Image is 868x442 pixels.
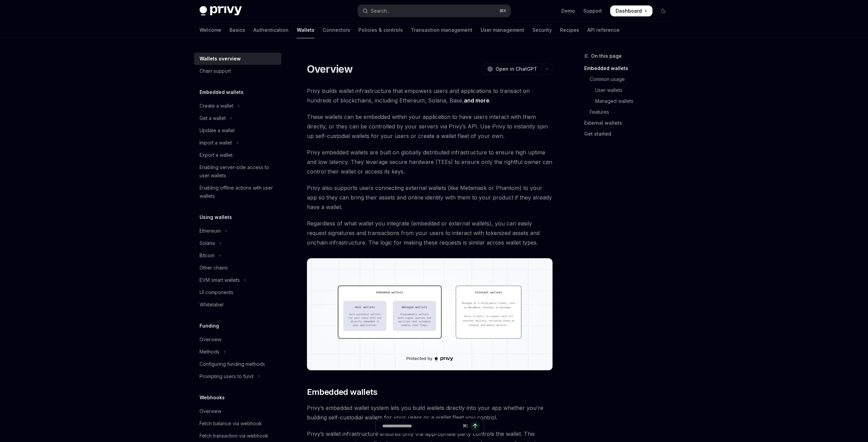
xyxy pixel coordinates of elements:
button: Toggle Bitcoin section [194,249,281,262]
a: Recipes [560,22,579,38]
span: These wallets can be embedded within your application to have users interact with them directly, ... [307,112,553,141]
div: Update a wallet [200,126,235,135]
div: Chain support [200,67,231,75]
div: Enabling server-side access to user wallets [200,163,277,180]
a: Other chains [194,262,281,274]
a: API reference [587,22,620,38]
div: Enabling offline actions with user wallets [200,184,277,200]
a: Configuring funding methods [194,358,281,370]
a: Support [583,8,602,14]
a: Basics [230,22,245,38]
button: Toggle Solana section [194,237,281,249]
div: Bitcoin [200,251,215,260]
a: Embedded wallets [584,63,674,74]
a: Common usage [584,74,674,85]
button: Toggle Import a wallet section [194,137,281,149]
span: ⌘ K [499,8,506,14]
button: Open in ChatGPT [483,63,541,75]
img: images/walletoverview.png [307,258,553,370]
a: and more [464,97,489,104]
button: Toggle Methods section [194,346,281,358]
div: Fetch balance via webhook [200,419,262,428]
div: Search... [371,7,390,15]
a: Features [584,107,674,118]
a: Wallets [297,22,314,38]
a: Managed wallets [584,96,674,107]
a: Whitelabel [194,299,281,311]
button: Toggle Create a wallet section [194,100,281,112]
button: Toggle Ethereum section [194,225,281,237]
button: Toggle Get a wallet section [194,112,281,124]
a: Dashboard [610,5,652,16]
button: Send message [470,421,480,431]
div: Fetch transaction via webhook [200,432,268,440]
a: Export a wallet [194,149,281,161]
a: Security [532,22,552,38]
div: Overview [200,407,221,415]
a: Welcome [200,22,221,38]
span: Dashboard [616,8,642,14]
span: Open in ChatGPT [496,66,537,72]
a: UI components [194,286,281,299]
h5: Using wallets [200,213,232,221]
a: Demo [561,8,575,14]
a: User wallets [584,85,674,96]
span: Embedded wallets [307,387,377,398]
a: Fetch balance via webhook [194,417,281,430]
div: Wallets overview [200,55,241,63]
span: Privy also supports users connecting external wallets (like Metamask or Phantom) to your app so t... [307,183,553,212]
button: Open search [358,5,511,17]
a: Policies & controls [358,22,403,38]
div: Prompting users to fund [200,372,253,381]
span: On this page [591,52,622,60]
a: Chain support [194,65,281,77]
input: Ask a question... [382,418,460,433]
a: Enabling offline actions with user wallets [194,182,281,202]
h5: Funding [200,322,219,330]
div: Overview [200,335,221,344]
div: Ethereum [200,227,221,235]
a: Update a wallet [194,124,281,137]
div: Export a wallet [200,151,233,159]
a: Enabling server-side access to user wallets [194,161,281,182]
div: Other chains [200,264,228,272]
div: UI components [200,288,233,296]
div: Methods [200,348,219,356]
span: Regardless of what wallet you integrate (embedded or external wallets), you can easily request si... [307,219,553,247]
div: Configuring funding methods [200,360,265,368]
button: Toggle EVM smart wallets section [194,274,281,286]
h5: Embedded wallets [200,88,244,96]
div: Create a wallet [200,102,233,110]
h5: Webhooks [200,393,225,402]
a: Overview [194,333,281,346]
button: Toggle dark mode [658,5,669,16]
a: Get started [584,128,674,139]
a: External wallets [584,118,674,128]
div: Import a wallet [200,139,232,147]
div: EVM smart wallets [200,276,240,284]
span: Privy’s embedded wallet system lets you build wallets directly into your app whether you’re build... [307,403,553,422]
div: Get a wallet [200,114,226,122]
a: Wallets overview [194,53,281,65]
a: Fetch transaction via webhook [194,430,281,442]
a: Overview [194,405,281,417]
span: Privy builds wallet infrastructure that empowers users and applications to transact on hundreds o... [307,86,553,105]
a: User management [481,22,524,38]
a: Connectors [323,22,350,38]
button: Toggle Prompting users to fund section [194,370,281,383]
img: dark logo [200,6,242,16]
span: Privy embedded wallets are built on globally distributed infrastructure to ensure high uptime and... [307,148,553,176]
div: Solana [200,239,215,247]
div: Whitelabel [200,301,223,309]
a: Authentication [253,22,289,38]
h1: Overview [307,63,353,75]
a: Transaction management [411,22,472,38]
